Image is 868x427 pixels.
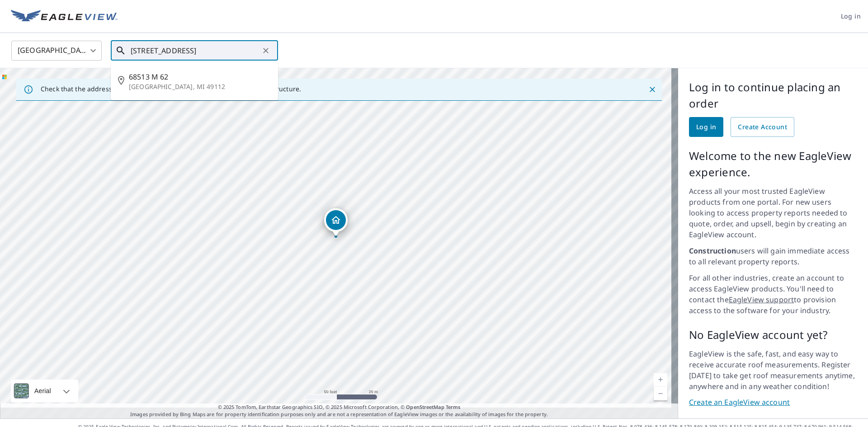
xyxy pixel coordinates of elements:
[11,380,78,402] div: Aerial
[654,387,667,400] a: Current Level 19, Zoom Out
[646,84,658,95] button: Close
[689,79,857,112] p: Log in to continue placing an order
[689,148,857,180] p: Welcome to the new EagleView experience.
[841,11,861,22] span: Log in
[731,117,794,137] a: Create Account
[129,82,271,91] p: [GEOGRAPHIC_DATA], MI 49112
[689,117,723,137] a: Log in
[11,38,102,63] div: [GEOGRAPHIC_DATA]
[259,44,272,57] button: Clear
[689,397,857,408] a: Create an EagleView account
[689,245,857,267] p: users will gain immediate access to all relevant property reports.
[11,10,118,23] img: EV Logo
[32,380,54,402] div: Aerial
[689,246,736,256] strong: Construction
[696,122,716,133] span: Log in
[41,85,301,93] p: Check that the address is accurate, then drag the marker over the correct structure.
[689,327,857,343] p: No EagleView account yet?
[738,122,787,133] span: Create Account
[689,186,857,240] p: Access all your most trusted EagleView products from one portal. For new users looking to access ...
[654,373,667,387] a: Current Level 19, Zoom In
[218,404,461,411] span: © 2025 TomTom, Earthstar Geographics SIO, © 2025 Microsoft Corporation, ©
[689,272,857,316] p: For all other industries, create an account to access EagleView products. You'll need to contact ...
[129,71,271,82] span: 68513 M 62
[324,208,348,236] div: Dropped pin, building 1, Residential property, 68513 M 62 Edwardsburg, MI 49112
[729,295,794,305] a: EagleView support
[446,404,461,410] a: Terms
[131,38,259,63] input: Search by address or latitude-longitude
[689,348,857,392] p: EagleView is the safe, fast, and easy way to receive accurate roof measurements. Register [DATE] ...
[406,404,444,410] a: OpenStreetMap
